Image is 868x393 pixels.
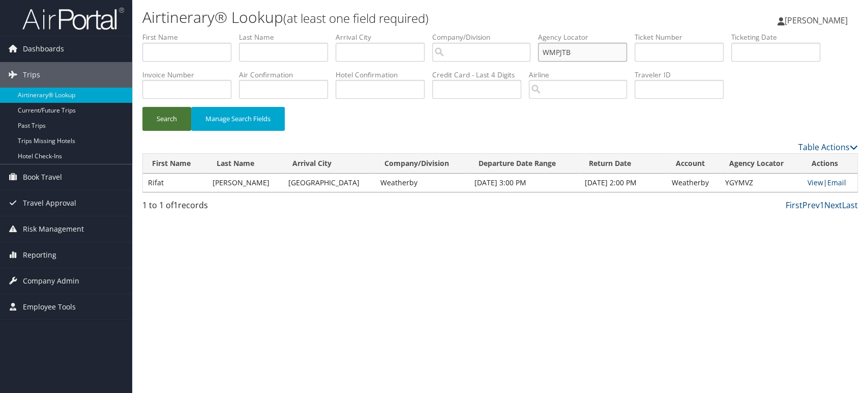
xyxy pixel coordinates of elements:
label: Company/Division [432,32,538,42]
td: Weatherby [375,174,469,192]
th: Account: activate to sort column ascending [666,154,720,174]
span: Book Travel [23,164,62,190]
a: Next [824,200,842,211]
a: Last [842,200,858,211]
th: Return Date: activate to sort column ascending [580,154,667,174]
th: Agency Locator: activate to sort column ascending [720,154,802,174]
th: Last Name: activate to sort column ascending [207,154,283,174]
a: Prev [802,200,820,211]
a: First [786,200,802,211]
a: Table Actions [798,142,858,153]
span: Dashboards [23,36,64,62]
a: Email [827,178,846,187]
td: [DATE] 2:00 PM [580,174,667,192]
th: Company/Division [375,154,469,174]
span: [PERSON_NAME] [785,15,848,26]
label: Traveler ID [635,70,731,80]
td: Weatherby [666,174,720,192]
label: Ticketing Date [731,32,828,42]
th: Arrival City: activate to sort column ascending [283,154,375,174]
label: Credit Card - Last 4 Digits [432,70,529,80]
label: First Name [142,32,239,42]
a: 1 [820,200,824,211]
button: Manage Search Fields [191,107,285,131]
div: 1 to 1 of records [142,199,310,216]
span: 1 [173,200,178,211]
span: Employee Tools [23,294,76,320]
a: [PERSON_NAME] [777,5,858,36]
th: First Name: activate to sort column ascending [143,154,207,174]
img: airportal-logo.png [22,7,124,31]
span: Company Admin [23,268,79,294]
span: Travel Approval [23,190,76,216]
span: Risk Management [23,216,84,242]
small: (at least one field required) [283,10,429,26]
label: Airline [529,70,635,80]
td: Rifat [143,174,207,192]
button: Search [142,107,191,131]
td: [PERSON_NAME] [207,174,283,192]
th: Departure Date Range: activate to sort column ascending [469,154,579,174]
td: [GEOGRAPHIC_DATA] [283,174,375,192]
span: Trips [23,62,40,88]
label: Invoice Number [142,70,239,80]
h1: Airtinerary® Lookup [142,7,619,28]
label: Air Confirmation [239,70,336,80]
label: Ticket Number [635,32,731,42]
a: View [807,178,823,187]
td: YGYMVZ [720,174,802,192]
td: | [802,174,857,192]
label: Arrival City [336,32,432,42]
label: Agency Locator [538,32,635,42]
label: Hotel Confirmation [336,70,432,80]
td: [DATE] 3:00 PM [469,174,579,192]
span: Reporting [23,242,56,268]
label: Last Name [239,32,336,42]
th: Actions [802,154,857,174]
